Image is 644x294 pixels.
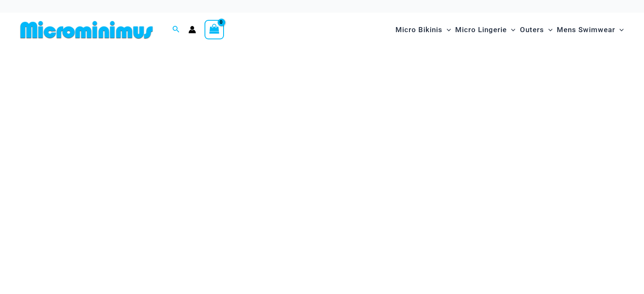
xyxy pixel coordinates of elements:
[615,19,624,41] span: Menu Toggle
[557,19,615,41] span: Mens Swimwear
[442,19,451,41] span: Menu Toggle
[555,17,626,43] a: Mens SwimwearMenu ToggleMenu Toggle
[395,19,442,41] span: Micro Bikinis
[455,19,507,41] span: Micro Lingerie
[188,26,196,33] a: Account icon link
[453,17,517,43] a: Micro LingerieMenu ToggleMenu Toggle
[507,19,515,41] span: Menu Toggle
[520,19,544,41] span: Outers
[518,17,555,43] a: OutersMenu ToggleMenu Toggle
[393,17,453,43] a: Micro BikinisMenu ToggleMenu Toggle
[392,16,627,44] nav: Site Navigation
[544,19,553,41] span: Menu Toggle
[205,20,224,39] a: View Shopping Cart, empty
[172,25,180,35] a: Search icon link
[17,20,156,39] img: MM SHOP LOGO FLAT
